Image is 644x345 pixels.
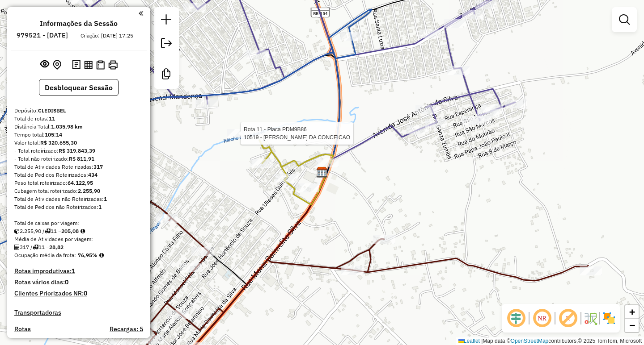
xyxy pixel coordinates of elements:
[94,58,106,71] button: Visualizar Romaneio
[14,107,143,115] div: Depósito:
[110,325,143,333] h4: Recargas: 5
[14,245,20,250] i: Total de Atividades
[77,32,137,40] div: Criação: [DATE] 17:25
[61,228,79,234] strong: 205,08
[14,195,143,203] div: Total de Atividades não Roteirizadas:
[51,123,83,130] strong: 1.035,98 km
[157,34,175,54] a: Exportar sessão
[615,11,633,29] a: Exibir filtros
[14,123,143,131] div: Distância Total:
[14,139,143,147] div: Valor total:
[40,19,118,28] h4: Informações da Sessão
[157,11,175,31] a: Nova sessão e pesquisa
[104,195,107,202] strong: 1
[33,245,38,250] i: Total de rotas
[14,131,143,139] div: Tempo total:
[14,235,143,243] div: Média de Atividades por viagem:
[458,338,480,344] a: Leaflet
[72,267,75,275] strong: 1
[157,65,175,85] a: Criar modelo
[69,155,94,162] strong: R$ 811,91
[14,115,143,123] div: Total de rotas:
[14,147,143,155] div: - Total roteirizado:
[82,58,94,71] button: Visualizar relatório de Roteirização
[40,139,77,146] strong: R$ 320.655,30
[14,187,143,195] div: Cubagem total roteirizado:
[14,243,143,251] div: 317 / 11 =
[51,58,63,72] button: Centralizar mapa no depósito ou ponto de apoio
[45,131,62,138] strong: 105:14
[70,58,82,72] button: Logs desbloquear sessão
[14,229,20,234] i: Cubagem total roteirizado
[481,338,483,344] span: |
[49,244,64,250] strong: 28,82
[505,308,527,329] span: Ocultar deslocamento
[68,179,93,186] strong: 64.122,95
[316,166,328,178] img: CLEDISBEL
[14,267,143,275] h4: Rotas improdutivas:
[78,187,100,194] strong: 2.255,90
[14,179,143,187] div: Peso total roteirizado:
[38,107,66,114] strong: CLEDISBEL
[106,58,119,71] button: Imprimir Rotas
[98,204,102,210] strong: 1
[84,289,87,297] strong: 0
[49,115,55,122] strong: 11
[38,58,51,72] button: Exibir sessão original
[602,311,616,325] img: Exibir/Ocultar setores
[78,252,97,258] strong: 76,95%
[511,338,549,344] a: OpenStreetMap
[14,163,143,171] div: Total de Atividades Roteirizadas:
[88,171,97,178] strong: 434
[17,31,68,39] h6: 979521 - [DATE]
[14,309,143,316] h4: Transportadoras
[14,278,143,286] h4: Rotas vários dias:
[45,229,51,234] i: Total de rotas
[99,253,104,258] em: Média calculada utilizando a maior ocupação (%Peso ou %Cubagem) de cada rota da sessão. Rotas cro...
[625,305,639,319] a: Zoom in
[14,227,143,235] div: 2.255,90 / 11 =
[93,163,103,170] strong: 317
[59,147,95,154] strong: R$ 319.843,39
[629,306,635,317] span: +
[629,320,635,331] span: −
[14,219,143,227] div: Total de caixas por viagem:
[14,171,143,179] div: Total de Pedidos Roteirizados:
[139,8,143,18] a: Clique aqui para minimizar o painel
[531,308,553,329] span: Ocultar NR
[557,308,579,329] span: Exibir rótulo
[14,290,143,297] h4: Clientes Priorizados NR:
[625,319,639,332] a: Zoom out
[65,278,68,286] strong: 0
[39,79,119,96] button: Desbloquear Sessão
[14,252,76,258] span: Ocupação média da frota:
[583,311,597,325] img: Fluxo de ruas
[80,229,85,234] i: Meta Caixas/viagem: 1,00 Diferença: 204,08
[14,325,31,333] a: Rotas
[14,203,143,211] div: Total de Pedidos não Roteirizados:
[456,337,644,345] div: Map data © contributors,© 2025 TomTom, Microsoft
[14,155,143,163] div: - Total não roteirizado:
